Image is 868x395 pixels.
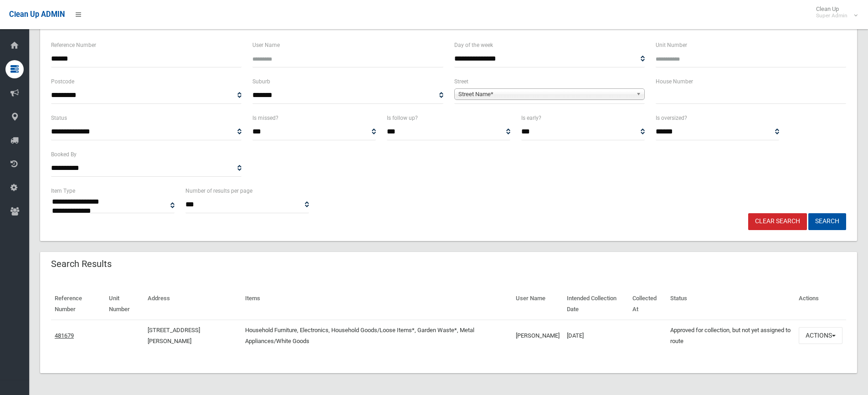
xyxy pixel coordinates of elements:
[808,213,846,230] button: Search
[667,288,795,320] th: Status
[816,12,847,19] small: Super Admin
[9,10,65,19] span: Clean Up ADMIN
[105,288,144,320] th: Unit Number
[51,40,96,50] label: Reference Number
[40,255,123,273] header: Search Results
[241,288,512,320] th: Items
[252,77,270,87] label: Suburb
[799,327,842,344] button: Actions
[55,332,74,339] a: 481679
[454,77,468,87] label: Street
[656,40,687,50] label: Unit Number
[512,320,563,351] td: [PERSON_NAME]
[812,5,857,19] span: Clean Up
[51,77,74,87] label: Postcode
[656,113,687,123] label: Is oversized?
[656,77,693,87] label: House Number
[252,40,280,50] label: User Name
[458,89,632,100] span: Street Name*
[512,288,563,320] th: User Name
[563,288,629,320] th: Intended Collection Date
[667,320,795,351] td: Approved for collection, but not yet assigned to route
[51,113,67,123] label: Status
[454,40,493,50] label: Day of the week
[51,149,77,159] label: Booked By
[185,186,252,196] label: Number of results per page
[144,288,242,320] th: Address
[521,113,541,123] label: Is early?
[387,113,418,123] label: Is follow up?
[748,213,807,230] a: Clear Search
[795,288,846,320] th: Actions
[241,320,512,351] td: Household Furniture, Electronics, Household Goods/Loose Items*, Garden Waste*, Metal Appliances/W...
[563,320,629,351] td: [DATE]
[252,113,278,123] label: Is missed?
[51,288,105,320] th: Reference Number
[629,288,667,320] th: Collected At
[148,327,200,344] a: [STREET_ADDRESS][PERSON_NAME]
[51,186,75,196] label: Item Type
